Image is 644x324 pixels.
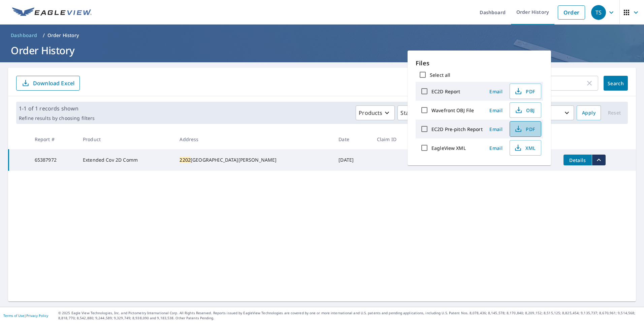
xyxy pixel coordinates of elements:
[510,121,541,137] button: PDF
[180,157,328,163] div: [GEOGRAPHIC_DATA][PERSON_NAME]
[12,7,92,18] img: EV Logo
[582,109,595,117] span: Apply
[510,102,541,118] button: OBJ
[485,143,507,153] button: Email
[485,86,507,97] button: Email
[431,126,483,132] label: EC2D Pre-pitch Report
[510,140,541,156] button: XML
[604,76,628,91] button: Search
[485,124,507,134] button: Email
[174,129,333,149] th: Address
[563,155,592,165] button: detailsBtn-65387972
[591,5,606,20] div: TS
[11,32,37,39] span: Dashboard
[431,107,474,114] label: Wavefront OBJ File
[372,129,416,149] th: Claim ID
[431,88,460,95] label: EC2D Report
[609,80,622,87] span: Search
[77,129,174,149] th: Product
[3,314,48,318] p: |
[510,84,541,99] button: PDF
[356,105,395,120] button: Products
[488,107,504,114] span: Email
[180,157,191,163] mark: 2202
[558,5,585,20] a: Order
[416,59,543,68] p: Files
[26,313,48,318] a: Privacy Policy
[514,144,536,152] span: XML
[430,72,450,78] label: Select all
[19,115,95,121] p: Refine results by choosing filters
[592,155,606,165] button: filesDropdownBtn-65387972
[333,129,371,149] th: Date
[514,87,536,95] span: PDF
[397,105,429,120] button: Status
[8,30,40,41] a: Dashboard
[514,125,536,133] span: PDF
[16,76,80,91] button: Download Excel
[8,30,636,41] nav: breadcrumb
[19,104,95,112] p: 1-1 of 1 records shown
[577,105,601,120] button: Apply
[488,88,504,95] span: Email
[3,313,24,318] a: Terms of Use
[77,149,174,171] td: Extended Cov 2D Comm
[33,79,74,87] p: Download Excel
[431,145,466,151] label: EagleView XML
[43,31,45,39] li: /
[58,311,641,321] p: © 2025 Eagle View Technologies, Inc. and Pictometry International Corp. All Rights Reserved. Repo...
[47,32,79,39] p: Order History
[568,157,588,163] span: Details
[29,129,77,149] th: Report #
[488,126,504,132] span: Email
[400,109,417,117] p: Status
[8,43,636,57] h1: Order History
[488,145,504,151] span: Email
[29,149,77,171] td: 65387972
[514,106,536,114] span: OBJ
[485,105,507,116] button: Email
[359,109,382,117] p: Products
[333,149,371,171] td: [DATE]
